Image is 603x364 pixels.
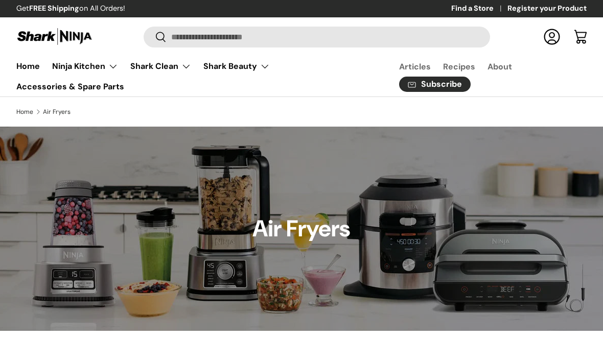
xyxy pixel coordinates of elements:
[488,57,512,77] a: About
[16,56,40,76] a: Home
[52,56,118,77] a: Ninja Kitchen
[252,214,351,243] h1: Air Fryers
[399,57,431,77] a: Articles
[130,56,191,77] a: Shark Clean
[443,57,475,77] a: Recipes
[203,56,270,77] a: Shark Beauty
[421,80,462,88] span: Subscribe
[46,56,124,77] summary: Ninja Kitchen
[124,56,197,77] summary: Shark Clean
[16,56,375,96] nav: Primary
[16,3,125,14] p: Get on All Orders!
[43,109,71,115] a: Air Fryers
[375,56,587,96] nav: Secondary
[507,3,587,14] a: Register your Product
[16,27,93,46] img: Shark Ninja Philippines
[16,109,33,115] a: Home
[16,107,587,116] nav: Breadcrumbs
[197,56,276,77] summary: Shark Beauty
[399,77,471,92] a: Subscribe
[16,77,124,96] a: Accessories & Spare Parts
[29,4,79,13] strong: FREE Shipping
[451,3,507,14] a: Find a Store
